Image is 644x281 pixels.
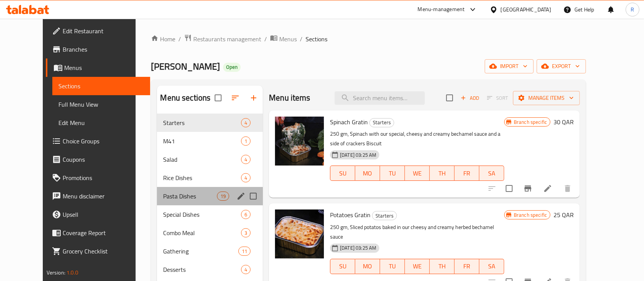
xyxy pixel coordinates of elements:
[47,268,65,278] span: Version:
[163,192,217,201] div: Pasta Dishes
[275,210,324,258] img: Potatoes Gratin
[418,5,465,14] div: Menu-management
[241,266,250,273] span: 4
[482,92,513,104] span: Select section first
[151,34,586,44] nav: breadcrumb
[405,259,430,274] button: WE
[63,192,144,201] span: Menu disclaimer
[58,118,144,127] span: Edit Menu
[482,168,501,179] span: SA
[380,259,405,274] button: TU
[163,173,241,182] span: Rice Dishes
[235,190,247,202] button: edit
[157,205,263,224] div: Special Dishes6
[157,260,263,279] div: Desserts4
[558,179,577,198] button: delete
[193,34,261,44] span: Restaurants management
[63,173,144,182] span: Promotions
[46,132,150,150] a: Choice Groups
[163,210,241,219] div: Special Dishes
[210,90,226,106] span: Select all sections
[458,92,482,104] button: Add
[63,247,144,256] span: Grocery Checklist
[184,34,261,44] a: Restaurants management
[479,259,504,274] button: SA
[239,248,250,255] span: 11
[58,81,144,91] span: Sections
[241,211,250,218] span: 6
[163,155,241,164] span: Salad
[151,34,175,44] a: Home
[275,117,324,166] img: Spinach Gratin
[241,210,251,219] div: items
[458,261,476,272] span: FR
[241,118,251,127] div: items
[511,211,550,219] span: Branch specific
[46,58,150,77] a: Menus
[408,168,427,179] span: WE
[241,156,250,163] span: 4
[63,155,144,164] span: Coupons
[217,193,229,200] span: 19
[337,244,379,252] span: [DATE] 03:25 AM
[241,228,251,237] div: items
[157,169,263,187] div: Rice Dishes4
[244,89,263,107] button: Add section
[157,150,263,169] div: Salad4
[405,166,430,181] button: WE
[52,114,150,132] a: Edit Menu
[63,210,144,219] span: Upsell
[335,91,425,105] input: search
[383,168,402,179] span: TU
[223,64,241,70] span: Open
[241,119,250,127] span: 4
[333,261,352,272] span: SU
[163,136,241,146] span: M41
[157,114,263,132] div: Starters4
[631,5,634,14] span: R
[63,26,144,36] span: Edit Restaurant
[63,136,144,146] span: Choice Groups
[241,138,250,145] span: 1
[58,100,144,109] span: Full Menu View
[408,261,427,272] span: WE
[479,166,504,181] button: SA
[543,62,580,71] span: export
[430,259,455,274] button: TH
[358,261,377,272] span: MO
[157,187,263,205] div: Pasta Dishes19edit
[513,91,580,105] button: Manage items
[241,265,251,274] div: items
[511,119,550,126] span: Branch specific
[330,129,504,148] p: 250 gm, Spinach with our special, cheesy and creamy bechamel sauce and a side of crackers Biscuit
[163,118,241,127] span: Starters
[300,34,303,44] li: /
[455,166,479,181] button: FR
[163,265,241,274] span: Desserts
[358,168,377,179] span: MO
[46,150,150,169] a: Coupons
[501,5,551,14] div: [GEOGRAPHIC_DATA]
[333,168,352,179] span: SU
[430,166,455,181] button: TH
[519,179,537,198] button: Branch-specific-item
[269,92,311,104] h2: Menu items
[163,247,238,256] span: Gathering
[157,242,263,260] div: Gathering11
[306,34,327,44] span: Sections
[537,59,586,73] button: export
[330,166,355,181] button: SU
[501,180,517,197] span: Select to update
[63,228,144,237] span: Coverage Report
[370,118,394,127] span: Starters
[46,242,150,260] a: Grocery Checklist
[223,63,241,72] div: Open
[482,261,501,272] span: SA
[330,259,355,274] button: SU
[151,58,220,75] span: [PERSON_NAME]
[372,211,397,220] div: Starters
